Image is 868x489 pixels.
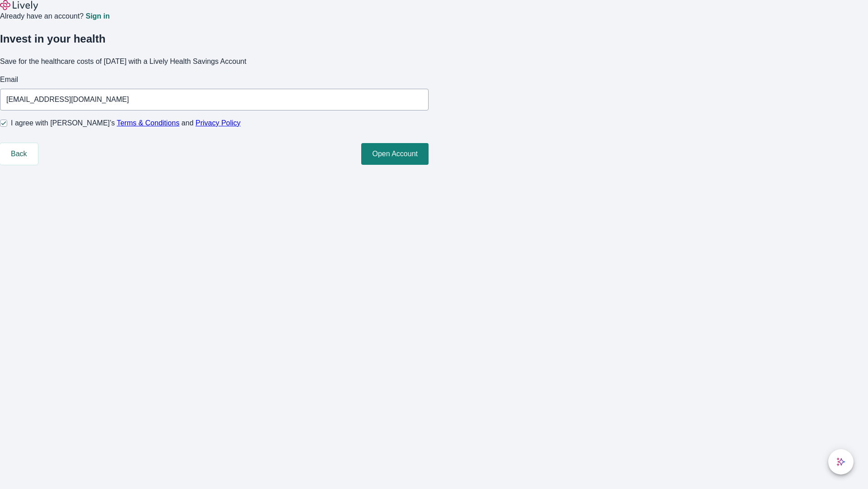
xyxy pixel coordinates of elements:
a: Privacy Policy [196,119,241,127]
button: Open Account [361,143,429,165]
button: chat [828,449,854,475]
a: Terms & Conditions [117,119,179,127]
svg: Lively AI Assistant [836,457,845,466]
a: Sign in [85,13,109,20]
span: I agree with [PERSON_NAME]’s and [11,118,241,129]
